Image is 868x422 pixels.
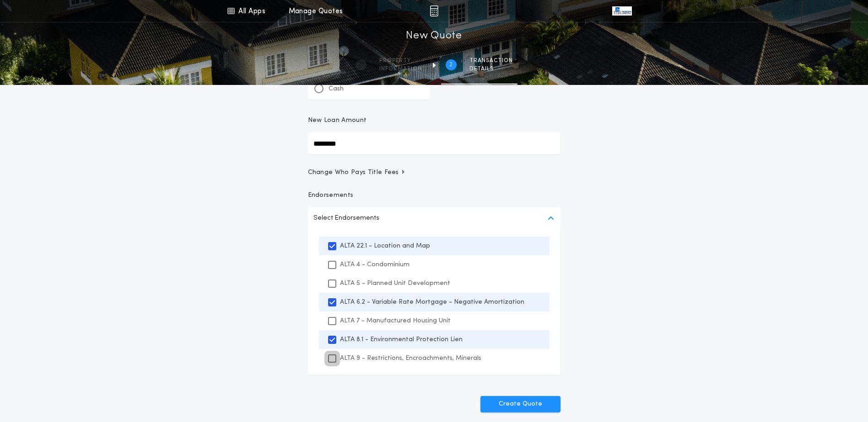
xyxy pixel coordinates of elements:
ul: Select Endorsements [308,229,561,375]
p: ALTA 7 - Manufactured Housing Unit [340,316,451,326]
span: information [379,65,422,73]
p: Endorsements [308,191,561,200]
input: New Loan Amount [308,132,561,154]
h1: New Quote [406,29,462,43]
img: vs-icon [612,6,631,16]
button: Create Quote [480,396,561,412]
p: ALTA 6.2 - Variable Rate Mortgage - Negative Amortization [340,297,524,307]
span: details [469,65,513,73]
span: Change Who Pays Title Fees [308,168,406,177]
h2: 2 [449,61,453,69]
p: ALTA 22.1 - Location and Map [340,241,430,251]
p: Cash [329,84,344,94]
span: Property [379,57,422,64]
p: New Loan Amount [308,116,367,125]
p: Select Endorsements [313,213,379,224]
button: Change Who Pays Title Fees [308,168,561,177]
p: ALTA 5 - Planned Unit Development [340,279,450,288]
span: Transaction [469,57,513,64]
img: img [430,5,438,16]
button: Select Endorsements [308,207,561,229]
p: ALTA 8.1 - Environmental Protection Lien [340,335,463,344]
p: ALTA 9 - Restrictions, Encroachments, Minerals [340,353,481,363]
p: ALTA 4 - Condominium [340,260,410,269]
